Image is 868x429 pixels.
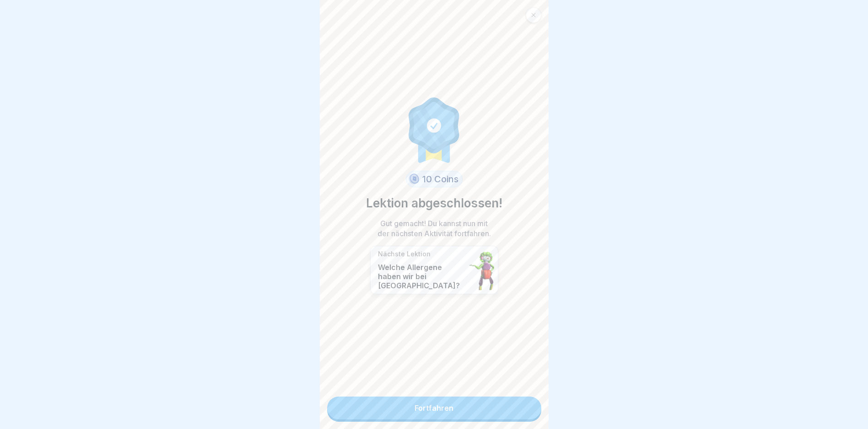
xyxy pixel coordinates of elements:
[404,95,465,164] img: completion.svg
[407,172,421,186] img: coin.svg
[378,263,464,290] p: Welche Allergene haben wir bei [GEOGRAPHIC_DATA]?
[327,397,541,419] a: Fortfahren
[375,218,494,238] p: Gut gemacht! Du kannst nun mit der nächsten Aktivität fortfahren.
[378,250,464,258] p: Nächste Lektion
[406,171,463,187] div: 10 Coins
[366,195,502,212] p: Lektion abgeschlossen!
